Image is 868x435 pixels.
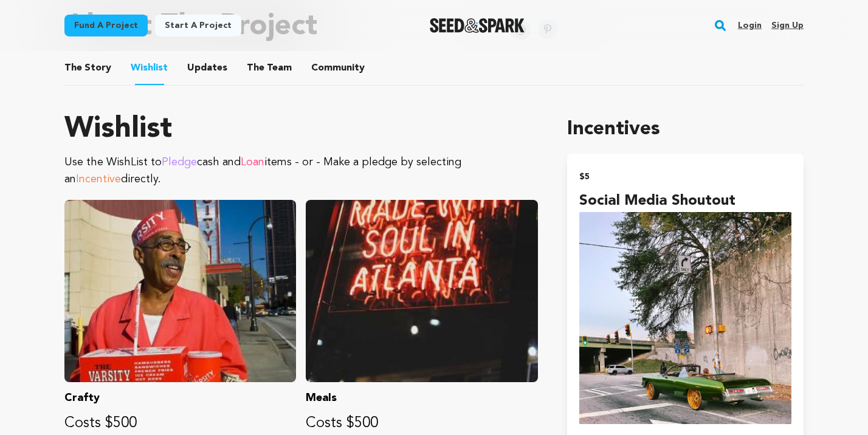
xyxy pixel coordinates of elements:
a: Sign up [771,16,804,35]
span: The [247,61,264,75]
h4: Social Media Shoutout [579,190,791,212]
span: Community [311,61,365,75]
span: The [64,61,82,75]
img: incentive [579,212,791,424]
p: Costs $500 [306,414,537,433]
span: Team [247,61,292,75]
p: Meals [306,389,537,406]
span: Updates [187,61,227,75]
img: Seed&Spark Logo Dark Mode [430,18,525,33]
h1: Wishlist [64,115,538,144]
p: Costs $500 [64,414,296,433]
p: Crafty [64,389,296,406]
span: Loan [241,157,264,168]
h2: $5 [579,168,791,185]
a: Start a project [155,15,241,36]
span: Incentive [76,174,121,185]
a: Login [738,16,762,35]
p: Use the WishList to cash and items - or - Make a pledge by selecting an directly. [64,154,538,188]
a: Fund a project [64,15,148,36]
span: Wishlist [131,61,168,75]
span: Story [64,61,111,75]
h1: Incentives [567,115,804,144]
span: Pledge [162,157,197,168]
a: Seed&Spark Homepage [430,18,525,33]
